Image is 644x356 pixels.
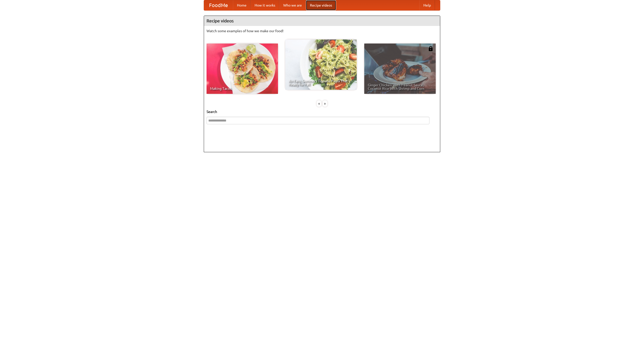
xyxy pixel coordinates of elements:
a: An Easy, Summery Tomato Pasta That's Ready for Fall [285,39,357,90]
div: » [323,100,327,107]
a: Who we are [279,0,306,10]
a: FoodMe [204,0,233,10]
a: Recipe videos [306,0,336,10]
div: « [317,100,321,107]
a: Help [419,0,435,10]
a: How it works [251,0,279,10]
h5: Search [207,109,437,114]
a: Making Tacos [207,44,278,94]
span: Making Tacos [210,87,274,90]
p: Watch some examples of how we make our food! [207,28,437,33]
h4: Recipe videos [204,16,440,26]
img: 483408.png [428,46,433,51]
a: Home [233,0,251,10]
span: An Easy, Summery Tomato Pasta That's Ready for Fall [289,79,353,86]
